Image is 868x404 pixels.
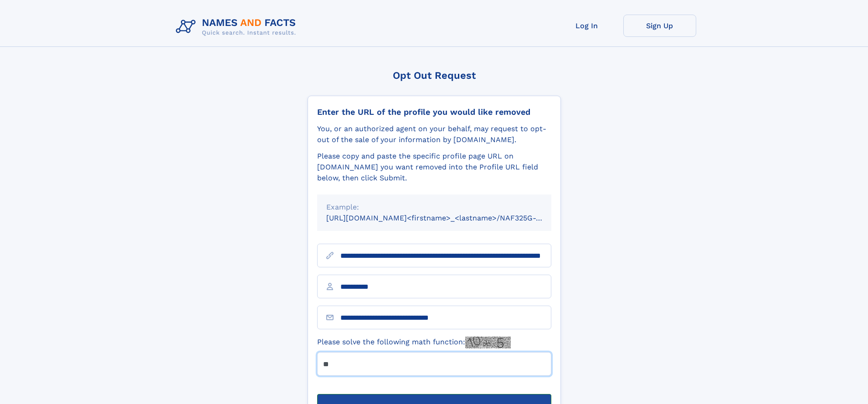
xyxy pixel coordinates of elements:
[172,15,303,39] img: Logo Names and Facts
[326,202,542,213] div: Example:
[317,337,511,348] label: Please solve the following math function:
[326,214,569,222] small: [URL][DOMAIN_NAME]<firstname>_<lastname>/NAF325G-xxxxxxxx
[317,123,551,145] div: You, or an authorized agent on your behalf, may request to opt-out of the sale of your informatio...
[317,151,551,184] div: Please copy and paste the specific profile page URL on [DOMAIN_NAME] you want removed into the Pr...
[623,15,696,37] a: Sign Up
[308,70,561,81] div: Opt Out Request
[550,15,623,37] a: Log In
[317,107,551,117] div: Enter the URL of the profile you would like removed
